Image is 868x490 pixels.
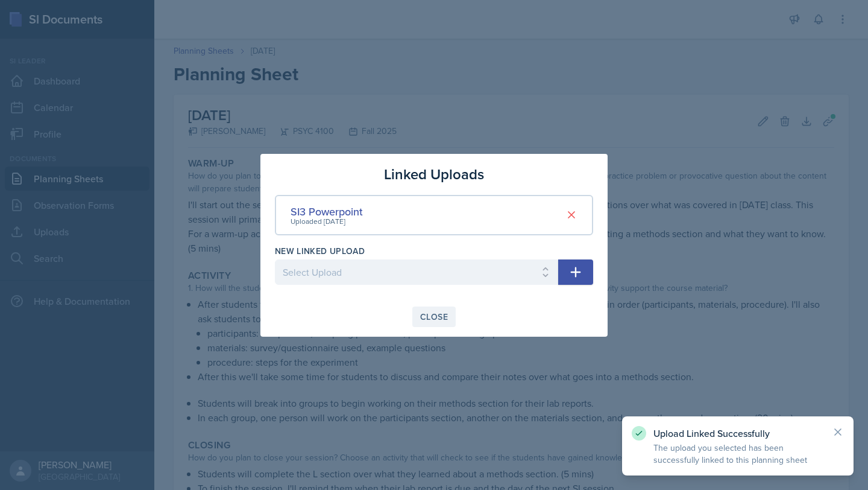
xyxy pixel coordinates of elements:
div: Close [420,312,448,322]
h3: Linked Uploads [384,164,484,185]
p: The upload you selected has been successfully linked to this planning sheet [653,442,822,466]
label: New Linked Upload [275,245,365,257]
button: Close [412,307,456,327]
div: Uploaded [DATE] [291,216,363,227]
p: Upload Linked Successfully [653,427,822,439]
div: SI3 Powerpoint [291,203,363,220]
